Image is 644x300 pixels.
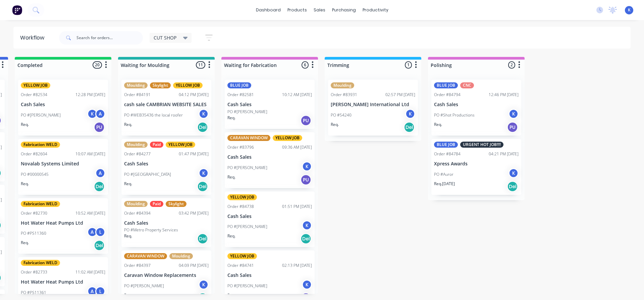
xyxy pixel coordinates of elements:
div: K [302,220,312,230]
div: K [87,109,97,119]
p: Cash Sales [227,214,312,219]
div: Order #82581 [227,92,254,98]
div: productivity [359,5,392,15]
p: PO #[PERSON_NAME] [227,224,267,230]
div: K [508,109,519,119]
p: PO #[PERSON_NAME] [227,109,267,115]
div: Fabrication WELDOrder #8273010:52 AM [DATE]Hot Water Heat Pumps LtdPO #PS11360ALReq.Del [18,198,108,254]
div: Fabrication WELDOrder #8260410:07 AM [DATE]Novalab Systems LimitedPO #00000545AReq.Del [18,139,108,195]
div: 01:47 PM [DATE] [179,151,209,157]
div: 12:28 PM [DATE] [75,92,105,98]
div: Del [301,233,311,244]
div: MouldingSkylightYELLOW JOBOrder #8419104:12 PM [DATE]cash sale CAMBRIAN WEBSITE SALESPO #WEB35436... [121,80,211,136]
div: Moulding [124,82,148,88]
div: Order #83796 [227,144,254,150]
div: Del [197,122,208,133]
p: PO #[PERSON_NAME] [21,112,61,118]
p: Req. [227,292,235,298]
p: PO #Auror [434,171,453,177]
p: Req. [227,115,235,121]
p: Novalab Systems Limited [21,161,105,167]
div: 09:36 AM [DATE] [282,144,312,150]
div: Fabrication WELD [21,142,60,148]
p: Req. [124,292,132,298]
div: Fabrication WELD [21,201,60,207]
p: PO #Shot Productions [434,112,475,118]
div: Moulding [169,253,193,259]
div: PU [507,122,518,133]
div: BLUE JOB [434,142,458,148]
p: PO #[PERSON_NAME] [227,165,267,171]
p: Hot Water Heat Pumps Ltd [21,220,105,226]
div: BLUE JOBURGENT HOT JOB!!!!Order #8478404:21 PM [DATE]Xpress AwardsPO #AurorKReq.[DATE]Del [431,139,521,195]
div: YELLOW JOBOrder #8253412:28 PM [DATE]Cash SalesPO #[PERSON_NAME]KAReq.PU [18,80,108,136]
input: Search for orders... [76,31,143,45]
div: Moulding [124,142,148,148]
p: PO #PS11360 [21,230,46,236]
p: Req. [21,181,29,187]
p: PO #WEB35436 the local roofer [124,112,183,118]
div: 11:02 AM [DATE] [75,269,105,275]
p: PO #PS11361 [21,290,46,296]
div: Del [197,181,208,192]
p: Req. [227,233,235,239]
div: Skylight [166,201,186,207]
div: purchasing [329,5,359,15]
div: URGENT HOT JOB!!!! [460,142,503,148]
div: YELLOW JOB [166,142,195,148]
p: Cash Sales [434,102,519,107]
p: Req. [21,240,29,246]
div: K [302,280,312,290]
p: PO #54240 [331,112,352,118]
p: Cash Sales [227,102,312,107]
p: Req. [DATE] [434,181,455,187]
div: K [199,168,209,178]
div: CARAVAN WINDOW [227,135,270,141]
span: CUT SHOP [154,34,176,41]
p: Req. [331,122,339,128]
div: YELLOW JOBOrder #8473801:51 PM [DATE]Cash SalesPO #[PERSON_NAME]KReq.Del [225,192,315,247]
p: Hot Water Heat Pumps Ltd [21,279,105,285]
div: Moulding [331,82,354,88]
div: Order #82604 [21,151,47,157]
div: Order #82730 [21,210,47,216]
div: MouldingOrder #8393102:57 PM [DATE][PERSON_NAME] International LtdPO #54240KReq.Del [328,80,418,136]
div: Order #84394 [124,210,151,216]
div: sales [310,5,329,15]
div: K [199,280,209,290]
div: Del [197,233,208,244]
div: Order #82534 [21,92,47,98]
p: PO #[PERSON_NAME] [124,283,164,289]
p: Xpress Awards [434,161,519,167]
p: Cash Sales [227,273,312,278]
div: 10:52 AM [DATE] [75,210,105,216]
div: 12:46 PM [DATE] [489,92,519,98]
div: YELLOW JOB [21,82,50,88]
div: Skylight [150,82,171,88]
div: 01:51 PM [DATE] [282,204,312,210]
div: Order #84397 [124,262,151,269]
div: K [302,161,312,171]
div: 02:13 PM [DATE] [282,262,312,269]
div: CNC [460,82,474,88]
div: Order #84738 [227,204,254,210]
a: dashboard [253,5,284,15]
div: 04:09 PM [DATE] [179,262,209,269]
p: Req. [21,122,29,128]
div: Paid [150,142,163,148]
div: Del [94,240,105,251]
p: PO #[GEOGRAPHIC_DATA] [124,171,171,177]
div: A [95,109,105,119]
div: K [508,168,519,178]
div: Paid [150,201,163,207]
p: Req. [124,122,132,128]
div: BLUE JOBOrder #8258110:12 AM [DATE]Cash SalesPO #[PERSON_NAME]Req.PU [225,80,315,129]
div: Moulding [124,201,148,207]
div: L [95,286,105,296]
div: 10:07 AM [DATE] [75,151,105,157]
p: Req. [124,181,132,187]
div: YELLOW JOB [173,82,203,88]
div: Workflow [20,34,48,42]
div: YELLOW JOB [227,194,257,200]
p: PO #[PERSON_NAME] [227,283,267,289]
